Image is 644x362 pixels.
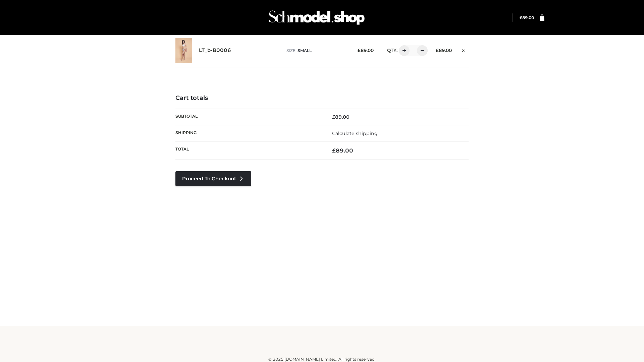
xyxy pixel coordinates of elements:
span: £ [332,147,336,154]
bdi: 89.00 [520,15,534,20]
bdi: 89.00 [332,114,350,120]
h4: Cart totals [175,95,469,102]
img: Schmodel Admin 964 [266,4,367,31]
span: £ [520,15,522,20]
th: Subtotal [175,109,322,125]
a: £89.00 [520,15,534,20]
a: Remove this item [459,45,469,54]
span: £ [358,48,361,53]
th: Total [175,142,322,160]
a: Calculate shipping [332,130,378,136]
a: Proceed to Checkout [175,171,251,186]
span: £ [332,114,335,120]
th: Shipping [175,125,322,141]
bdi: 89.00 [332,147,353,154]
span: SMALL [298,48,312,53]
div: QTY: [380,45,425,56]
bdi: 89.00 [358,48,374,53]
span: £ [436,48,439,53]
a: LT_b-B0006 [199,47,231,54]
p: size : [286,48,347,54]
bdi: 89.00 [436,48,452,53]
